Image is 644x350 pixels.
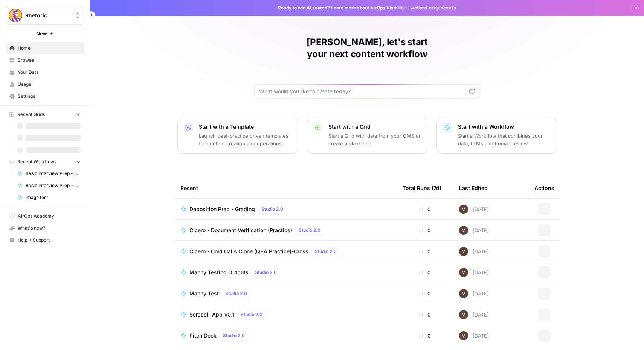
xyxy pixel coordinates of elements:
[6,222,84,234] div: What's new?
[459,178,488,198] div: Last Edited
[459,310,468,319] img: 7m96hgkn2ytuyzsdcp6mfpkrnuzx
[436,117,557,154] button: Start with a WorkflowStart a Workflow that combines your data, LLMs and human review
[458,123,551,131] p: Start with a Workflow
[403,269,447,276] div: 0
[18,45,81,52] span: Home
[403,290,447,297] div: 0
[241,311,262,318] span: Studio 2.0
[18,237,81,243] span: Help + Support
[18,213,81,219] span: AirOps Academy
[459,268,489,277] div: [DATE]
[459,289,489,298] div: [DATE]
[6,222,84,234] button: What's new?
[459,226,489,235] div: [DATE]
[259,88,466,95] input: What would you like to create today?
[331,5,356,11] a: Learn more
[6,66,84,78] a: Your Data
[26,182,81,189] span: Basic Interview Prep - Question Creator
[6,234,84,246] button: Help + Support
[278,5,405,11] span: Ready to win AI search? about AirOps Visibility
[180,268,391,277] a: Manny Testing OutputsStudio 2.0
[177,117,298,154] button: Start with a TemplateLaunch best-practice driven templates for content creation and operations
[189,290,219,297] span: Manny Test
[299,227,320,234] span: Studio 2.0
[14,192,84,204] a: image test
[18,93,81,100] span: Settings
[36,30,47,37] span: New
[6,90,84,102] a: Settings
[459,268,468,277] img: 7m96hgkn2ytuyzsdcp6mfpkrnuzx
[189,311,234,318] span: Seracell_App_v0.1
[254,36,480,60] h1: [PERSON_NAME], let's start your next content workflow
[255,269,277,276] span: Studio 2.0
[189,227,292,234] span: Cicero - Document Verification (Practice)
[6,54,84,66] a: Browse
[189,269,249,276] span: Manny Testing Outputs
[9,9,22,22] img: Rhetoric Logo
[6,210,84,222] a: AirOps Academy
[199,132,291,147] p: Launch best-practice driven templates for content creation and operations
[534,178,554,198] div: Actions
[459,331,468,340] img: 7m96hgkn2ytuyzsdcp6mfpkrnuzx
[459,226,468,235] img: 7m96hgkn2ytuyzsdcp6mfpkrnuzx
[26,170,81,177] span: Basic Interview Prep - Question Creator
[459,310,489,319] div: [DATE]
[403,205,447,213] div: 0
[6,42,84,54] a: Home
[18,81,81,88] span: Usage
[17,111,45,118] span: Recent Grids
[189,205,255,213] span: Deposition Prep - Grading
[403,332,447,339] div: 0
[459,247,468,256] img: 7m96hgkn2ytuyzsdcp6mfpkrnuzx
[403,248,447,255] div: 0
[180,331,391,340] a: Pitch DeckStudio 2.0
[25,12,71,19] span: Rhetoric
[17,158,56,165] span: Recent Workflows
[225,290,247,297] span: Studio 2.0
[14,167,84,180] a: Basic Interview Prep - Question Creator
[180,247,391,256] a: Cicero - Cold Calls Clone (Q+A Practice)-CrossStudio 2.0
[180,178,391,198] div: Recent
[261,206,283,213] span: Studio 2.0
[180,205,391,214] a: Deposition Prep - GradingStudio 2.0
[459,289,468,298] img: 7m96hgkn2ytuyzsdcp6mfpkrnuzx
[199,123,291,131] p: Start with a Template
[403,311,447,318] div: 0
[223,332,245,339] span: Studio 2.0
[459,247,489,256] div: [DATE]
[307,117,427,154] button: Start with a GridStart a Grid with data from your CMS or create a blank one
[459,205,489,214] div: [DATE]
[403,227,447,234] div: 0
[315,248,337,255] span: Studio 2.0
[458,132,551,147] p: Start a Workflow that combines your data, LLMs and human review
[6,78,84,90] a: Usage
[189,332,217,339] span: Pitch Deck
[459,205,468,214] img: 7m96hgkn2ytuyzsdcp6mfpkrnuzx
[328,123,421,131] p: Start with a Grid
[328,132,421,147] p: Start a Grid with data from your CMS or create a blank one
[189,248,308,255] span: Cicero - Cold Calls Clone (Q+A Practice)-Cross
[180,289,391,298] a: Manny TestStudio 2.0
[180,226,391,235] a: Cicero - Document Verification (Practice)Studio 2.0
[18,69,81,76] span: Your Data
[403,178,441,198] div: Total Runs (7d)
[26,194,81,201] span: image test
[6,156,84,167] button: Recent Workflows
[6,6,84,25] button: Workspace: Rhetoric
[411,5,456,11] span: Actions early access
[180,310,391,319] a: Seracell_App_v0.1Studio 2.0
[6,109,84,120] button: Recent Grids
[18,57,81,64] span: Browse
[459,331,489,340] div: [DATE]
[14,180,84,192] a: Basic Interview Prep - Question Creator
[6,28,84,39] button: New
